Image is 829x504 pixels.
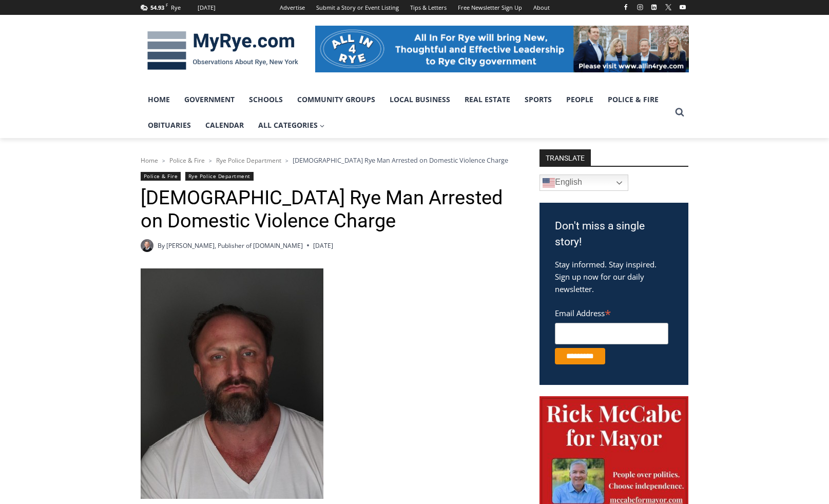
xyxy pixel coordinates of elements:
[141,186,513,233] h1: [DEMOGRAPHIC_DATA] Rye Man Arrested on Domestic Violence Charge
[141,87,670,139] nav: Primary Navigation
[185,172,254,181] a: Rye Police Department
[242,87,290,112] a: Schools
[258,120,325,131] span: All Categories
[555,258,673,295] p: Stay informed. Stay inspired. Sign up now for our daily newsletter.
[313,241,333,250] time: [DATE]
[216,156,281,165] a: Rye Police Department
[158,241,165,250] span: By
[559,87,601,112] a: People
[162,157,165,164] span: >
[293,156,508,165] span: [DEMOGRAPHIC_DATA] Rye Man Arrested on Domestic Violence Charge
[141,87,177,112] a: Home
[620,1,632,13] a: Facebook
[141,239,153,252] a: Author image
[543,177,555,189] img: en
[166,241,303,250] a: [PERSON_NAME], Publisher of [DOMAIN_NAME]
[198,3,216,12] div: [DATE]
[634,1,646,13] a: Instagram
[171,3,181,12] div: Rye
[150,4,164,11] span: 54.93
[141,172,181,181] a: Police & Fire
[290,87,382,112] a: Community Groups
[285,157,288,164] span: >
[141,268,323,499] img: (PHOTO: Rye PD arrested Michael P. O’Connell, age 42 of Rye, NY, on a domestic violence charge on...
[315,26,689,72] img: All in for Rye
[601,87,666,112] a: Police & Fire
[177,87,242,112] a: Government
[457,87,517,112] a: Real Estate
[141,112,198,138] a: Obituaries
[141,24,305,77] img: MyRye.com
[539,149,591,166] strong: TRANSLATE
[648,1,660,13] a: Linkedin
[382,87,457,112] a: Local Business
[141,156,158,165] a: Home
[677,1,689,13] a: YouTube
[555,303,668,321] label: Email Address
[517,87,559,112] a: Sports
[166,2,168,8] span: F
[251,112,332,138] a: All Categories
[670,103,689,122] button: View Search Form
[662,1,674,13] a: X
[539,175,628,191] a: English
[141,155,513,165] nav: Breadcrumbs
[555,218,673,250] h3: Don't miss a single story!
[209,157,212,164] span: >
[169,156,205,165] a: Police & Fire
[198,112,251,138] a: Calendar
